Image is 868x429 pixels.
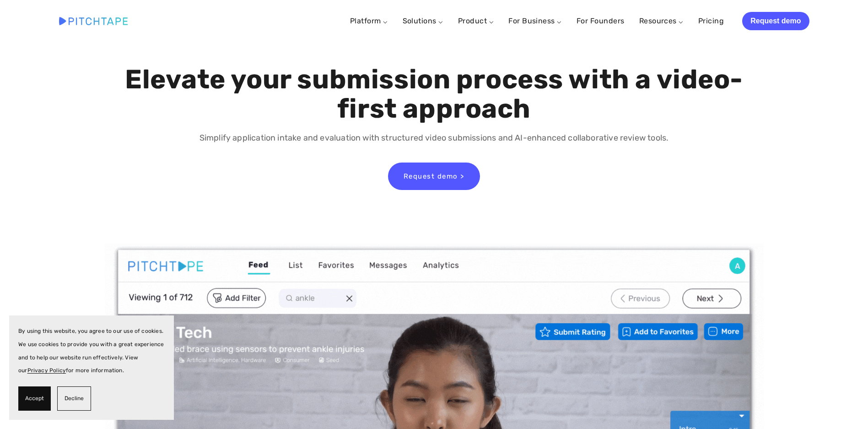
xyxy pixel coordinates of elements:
[27,367,66,374] a: Privacy Policy
[350,16,388,25] a: Platform ⌵
[458,16,494,25] a: Product ⌵
[639,16,684,25] a: Resources ⌵
[123,131,745,145] p: Simplify application intake and evaluation with structured video submissions and AI-enhanced coll...
[18,386,51,411] button: Accept
[123,65,745,124] h1: Elevate your submission process with a video-first approach
[65,392,84,405] span: Decline
[25,392,44,405] span: Accept
[18,325,165,377] p: By using this website, you agree to our use of cookies. We use cookies to provide you with a grea...
[9,315,174,420] section: Cookie banner
[577,13,625,29] a: For Founders
[57,386,91,411] button: Decline
[59,17,128,25] img: Pitchtape | Video Submission Management Software
[388,163,480,190] a: Request demo >
[403,16,443,25] a: Solutions ⌵
[698,13,724,29] a: Pricing
[742,12,809,30] a: Request demo
[508,16,562,25] a: For Business ⌵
